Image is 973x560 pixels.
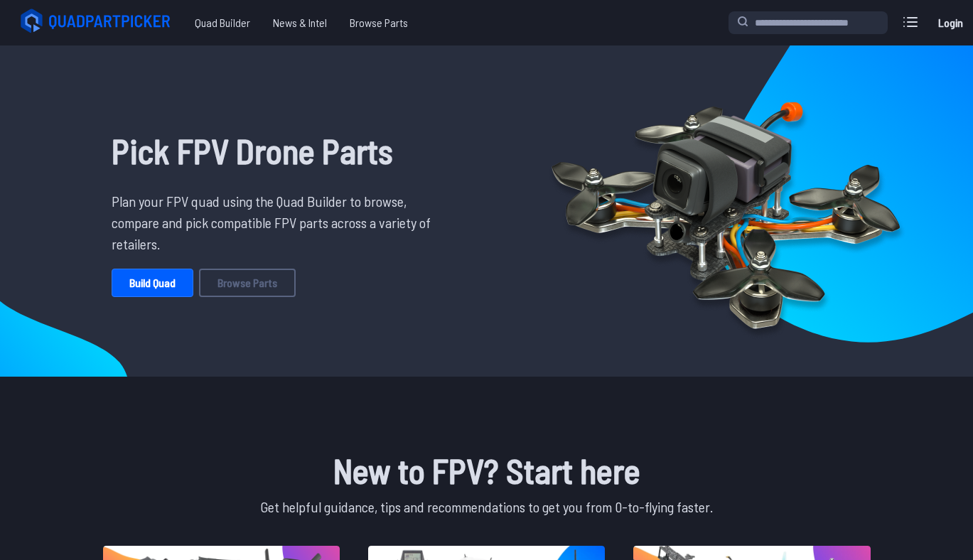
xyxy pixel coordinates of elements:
a: Build Quad [112,269,193,297]
a: News & Intel [262,9,338,37]
a: Browse Parts [338,9,419,37]
a: Quad Builder [183,9,262,37]
h1: New to FPV? Start here [100,445,873,496]
img: Quadcopter [521,69,930,353]
p: Get helpful guidance, tips and recommendations to get you from 0-to-flying faster. [100,496,873,517]
p: Plan your FPV quad using the Quad Builder to browse, compare and pick compatible FPV parts across... [112,190,441,254]
h1: Pick FPV Drone Parts [112,125,441,176]
a: Browse Parts [199,269,296,297]
a: Login [933,9,967,37]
